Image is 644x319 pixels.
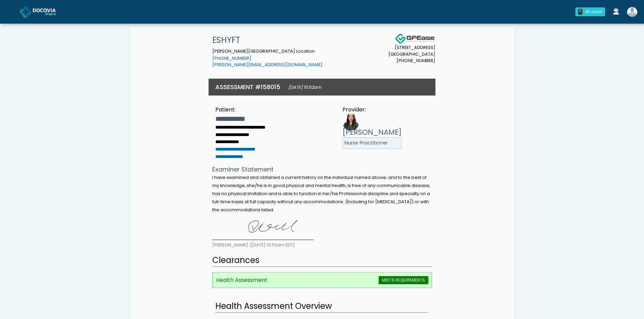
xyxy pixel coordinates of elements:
img: Shakerra Crippen [627,7,637,17]
img: Docovia Staffing Logo [395,33,435,44]
h3: ASSESSMENT #158015 [215,83,280,91]
li: Nurse Practitioner [342,137,402,149]
small: [PERSON_NAME] ([DATE] 10:52am EDT) [212,242,295,248]
div: Provider: [342,106,402,114]
img: Docovia [20,6,31,18]
a: 0 All clear! [571,5,609,19]
small: [DATE] 10:52am [288,84,321,90]
small: I have examined and obtained a current history on the individual named above; and to the best of ... [212,175,430,213]
h3: [PERSON_NAME] [342,127,402,137]
a: Docovia [20,1,67,23]
img: Docovia [33,8,67,15]
h1: ESHYFT [212,33,323,47]
small: [STREET_ADDRESS] [GEOGRAPHIC_DATA] [PHONE_NUMBER] [388,44,435,64]
h2: Health Assessment Overview [215,300,429,313]
img: Provider image [342,114,359,131]
span: MEETS REQUIREMENTS [379,276,428,284]
div: 0 [578,9,582,15]
h2: Clearances [212,254,432,267]
a: [PERSON_NAME][EMAIL_ADDRESS][DOMAIN_NAME] [212,62,323,68]
li: Health Assessment [212,272,432,288]
div: Patient: [215,106,265,114]
small: [PERSON_NAME][GEOGRAPHIC_DATA] Location [212,48,323,68]
h4: Examiner Statement [212,166,432,173]
a: [PHONE_NUMBER] [212,55,251,61]
div: All clear! [585,9,602,15]
img: 1n3DEUAAAAGSURBVAMA6sCYHDOWAC8AAAAASUVORK5CYII= [212,216,314,240]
